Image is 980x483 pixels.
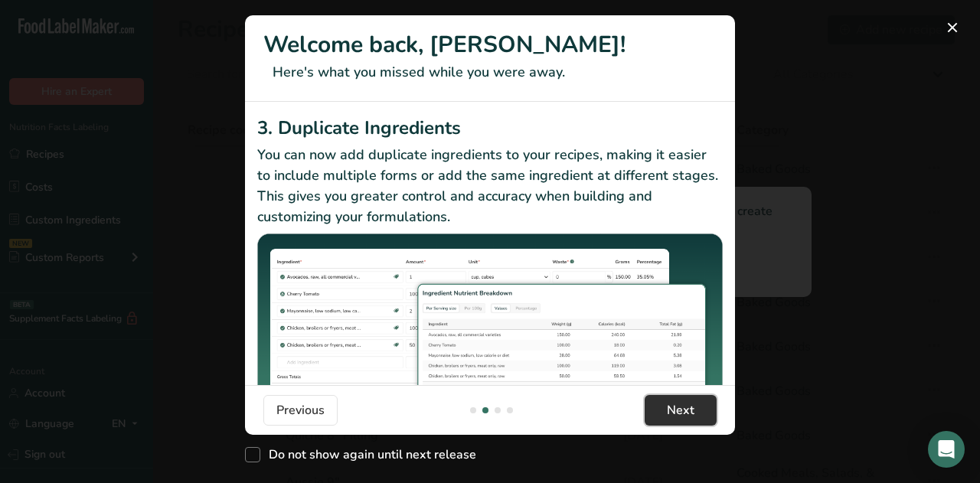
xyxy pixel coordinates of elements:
[263,62,717,83] p: Here's what you missed while you were away.
[276,401,325,419] span: Previous
[928,431,965,468] div: Open Intercom Messenger
[263,395,338,426] button: Previous
[260,447,476,462] span: Do not show again until next release
[645,395,717,426] button: Next
[257,145,723,227] p: You can now add duplicate ingredients to your recipes, making it easier to include multiple forms...
[263,28,717,62] h1: Welcome back, [PERSON_NAME]!
[257,233,723,407] img: Duplicate Ingredients
[667,401,694,419] span: Next
[257,114,723,142] h2: 3. Duplicate Ingredients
